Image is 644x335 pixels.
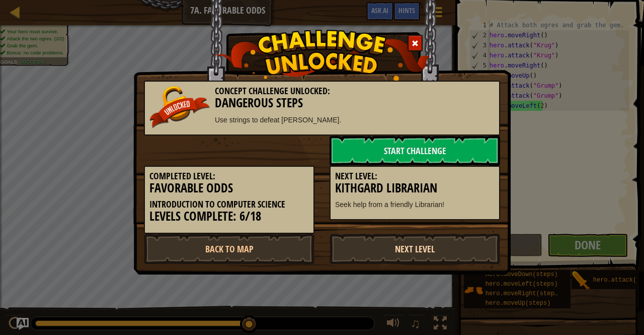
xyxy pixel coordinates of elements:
p: Use strings to defeat [PERSON_NAME]. [149,115,495,125]
h3: Favorable Odds [149,181,309,195]
h5: Introduction to Computer Science [149,199,309,210]
h3: Kithgard Librarian [335,181,495,195]
img: challenge_unlocked.png [214,30,430,81]
h3: Levels Complete: 6/18 [149,210,309,223]
a: Back to Map [144,234,314,264]
a: Start Challenge [330,136,500,166]
a: Next Level [330,234,500,264]
h3: Dangerous Steps [149,96,495,110]
span: Concept Challenge Unlocked: [215,85,330,97]
h5: Next Level: [335,171,495,181]
p: Seek help from a friendly Librarian! [335,199,495,210]
h5: Completed Level: [149,171,309,181]
img: unlocked_banner.png [149,86,210,128]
